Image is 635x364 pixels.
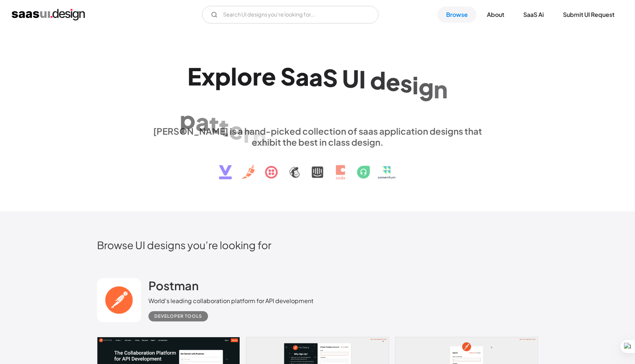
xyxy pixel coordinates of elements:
[187,62,201,90] div: E
[266,126,279,154] div: s
[419,73,434,101] div: g
[12,9,85,21] a: home
[148,278,199,296] a: Postman
[437,7,477,23] a: Browse
[400,69,412,97] div: s
[206,148,429,186] img: text, icon, saas logo
[148,62,487,119] h1: Explore SaaS UI design patterns & interactions.
[478,7,513,23] a: About
[359,65,366,93] div: I
[243,119,252,147] div: r
[280,62,295,90] div: S
[412,71,419,99] div: i
[148,296,313,305] div: World's leading collaboration platform for API development
[434,74,448,103] div: n
[195,108,209,136] div: a
[209,110,219,138] div: t
[514,7,553,23] a: SaaS Ai
[262,62,276,90] div: e
[180,105,195,133] div: p
[215,62,231,90] div: p
[295,62,309,91] div: a
[97,239,538,251] h2: Browse UI designs you’re looking for
[252,123,266,151] div: n
[229,116,243,144] div: e
[554,7,623,23] a: Submit UI Request
[202,6,379,23] form: Email Form
[231,62,237,90] div: l
[386,68,400,96] div: e
[219,113,229,141] div: t
[370,66,386,94] div: d
[148,125,487,148] div: [PERSON_NAME] is a hand-picked collection of saas application designs that exhibit the best in cl...
[342,64,359,92] div: U
[237,62,252,90] div: o
[202,6,379,23] input: Search UI designs you're looking for...
[323,63,338,91] div: S
[154,312,202,321] div: Developer tools
[148,278,199,293] h2: Postman
[309,63,323,91] div: a
[201,62,215,90] div: x
[252,62,262,90] div: r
